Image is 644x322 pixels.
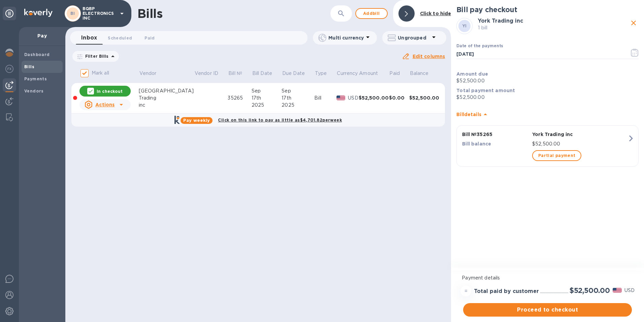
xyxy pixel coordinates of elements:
[315,70,336,77] span: Type
[195,70,218,77] p: Vendor ID
[83,6,116,21] p: BQBP ELECTRONICS INC
[24,9,53,17] img: Logo
[252,95,282,102] div: 17th
[355,8,388,19] button: Addbill
[139,95,194,102] div: Trading
[24,32,60,39] p: Pay
[398,34,430,41] p: Ungrouped
[478,18,523,24] b: York Trading inc
[624,287,635,294] p: USD
[24,88,44,93] b: Vendors
[456,112,481,117] b: Bill details
[532,140,627,147] p: $52,500.00
[81,33,97,43] span: Inbox
[92,70,109,77] p: Mark all
[137,6,162,21] h1: Bills
[420,11,451,16] b: Click to hide
[282,102,314,109] div: 2025
[456,44,503,48] label: Date of the payments
[478,24,629,31] p: 1 bill
[359,95,389,101] div: $52,500.00
[228,95,252,102] div: 35265
[469,306,626,314] span: Proceed to checkout
[613,288,622,293] img: USD
[462,274,633,281] p: Payment details
[456,77,639,84] p: $52,500.00
[389,70,409,77] span: Paid
[629,18,639,28] button: close
[389,95,409,101] div: $0.00
[282,95,314,102] div: 17th
[5,65,13,73] img: Foreign exchange
[532,131,627,138] p: York Trading inc
[24,76,47,81] b: Payments
[328,34,364,41] p: Multi currency
[359,70,387,77] span: Amount
[195,70,227,77] span: Vendor ID
[70,11,75,16] b: BI
[282,70,305,77] p: Due Date
[218,117,342,123] b: Click on this link to pay as little as $4,701.82 per week
[348,95,358,102] p: USD
[361,9,382,18] span: Add bill
[456,88,515,93] b: Total payment amount
[144,34,155,42] span: Paid
[456,5,639,14] h2: Bill pay checkout
[228,70,242,77] p: Bill №
[252,70,272,77] p: Bill Date
[315,70,327,77] p: Type
[139,102,194,109] div: inc
[282,87,314,95] div: Sep
[462,23,467,28] b: YI
[532,150,581,161] button: Partial payment
[3,7,16,20] div: Unpin categories
[463,303,632,317] button: Proceed to checkout
[359,70,378,77] p: Amount
[252,70,281,77] span: Bill Date
[108,34,132,42] span: Scheduled
[228,70,251,77] span: Bill №
[24,52,50,57] b: Dashboard
[410,70,438,77] span: Balance
[462,140,529,147] p: Bill balance
[139,70,165,77] span: Vendor
[456,104,639,125] div: Billdetails
[460,286,471,296] div: =
[462,131,529,138] p: Bill № 35265
[570,286,610,295] h2: $52,500.00
[336,96,346,100] img: USD
[139,70,157,77] p: Vendor
[456,71,488,77] b: Amount due
[413,54,445,59] u: Edit columns
[183,118,210,123] b: Pay weekly
[252,102,282,109] div: 2025
[410,70,429,77] p: Balance
[456,94,639,101] p: $52,500.00
[83,53,109,59] p: Filter Bills
[538,152,575,160] span: Partial payment
[409,95,440,101] div: $52,500.00
[95,102,115,107] u: Actions
[314,95,336,102] div: Bill
[282,70,314,77] span: Due Date
[456,125,639,167] button: Bill №35265York Trading incBill balance$52,500.00Partial payment
[337,70,358,77] p: Currency
[139,87,194,95] div: [GEOGRAPHIC_DATA]
[24,64,34,69] b: Bills
[474,288,539,295] h3: Total paid by customer
[389,70,400,77] p: Paid
[252,87,282,95] div: Sep
[97,88,123,94] p: In checkout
